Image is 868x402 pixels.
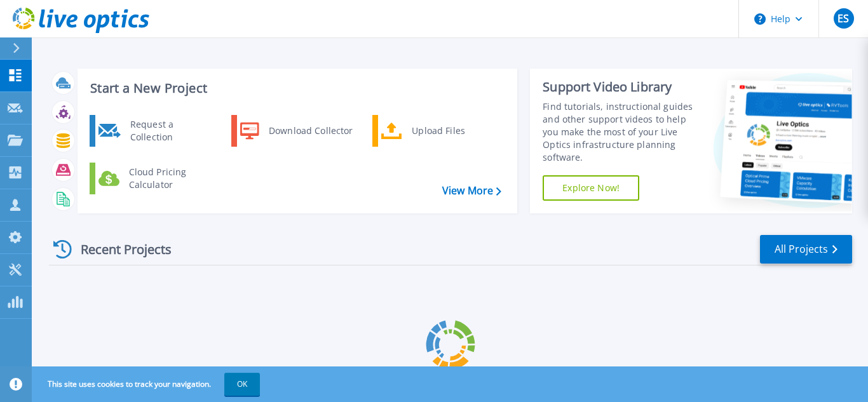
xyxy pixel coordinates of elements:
a: Request a Collection [90,115,220,147]
a: Download Collector [231,115,362,147]
a: All Projects [760,235,852,264]
a: View More [442,185,501,197]
div: Request a Collection [124,118,217,144]
div: Find tutorials, instructional guides and other support videos to help you make the most of your L... [543,100,703,164]
a: Cloud Pricing Calculator [90,163,220,194]
div: Cloud Pricing Calculator [123,166,217,191]
span: ES [837,13,849,23]
a: Explore Now! [543,175,639,201]
div: Download Collector [262,118,358,144]
h3: Start a New Project [90,81,501,95]
div: Support Video Library [543,79,703,95]
a: Upload Files [372,115,503,147]
div: Recent Projects [49,234,189,265]
button: OK [224,373,260,396]
span: This site uses cookies to track your navigation. [35,373,260,396]
div: Upload Files [405,118,499,144]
